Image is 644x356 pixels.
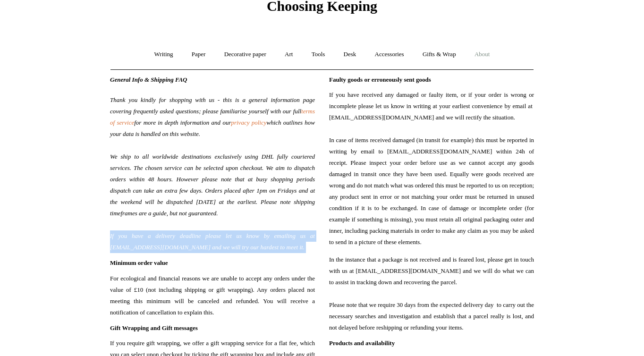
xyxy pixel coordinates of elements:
a: About [466,42,499,67]
a: Tools [303,42,334,67]
a: privacy policy [231,119,266,126]
span: For ecological and financial reasons we are unable to accept any orders under the value of £10 (n... [110,273,315,318]
a: Art [276,42,301,67]
span: Products and availability [329,339,395,347]
a: Choosing Keeping [267,6,377,12]
span: for more in depth information and our [134,119,231,126]
span: General Info & Shipping FAQ [110,76,187,83]
span: In the instance that a package is not received and is feared lost, please get in touch with us at... [329,254,534,333]
span: Minimum order value [110,259,168,266]
a: Writing [146,42,182,67]
a: Gifts & Wrap [414,42,465,67]
span: If you have received any damaged or faulty item, or if your order is wrong or incomplete please l... [329,89,534,248]
span: Thank you kindly for shopping with us - this is a general information page covering frequently as... [110,96,315,115]
a: Decorative paper [216,42,275,67]
a: Paper [183,42,214,67]
a: Accessories [366,42,413,67]
a: Desk [335,42,365,67]
span: Faulty goods or erroneously sent goods [329,76,431,83]
span: Gift Wrapping and Gift messages [110,324,198,331]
